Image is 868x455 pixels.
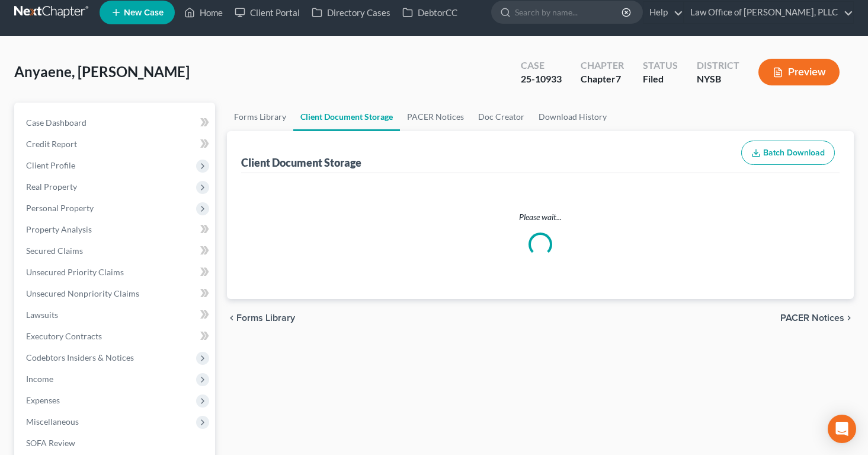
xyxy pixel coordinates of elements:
[400,103,471,131] a: PACER Notices
[306,2,396,23] a: Directory Cases
[26,117,87,128] span: Case Dashboard
[26,416,79,427] span: Miscellaneous
[17,262,215,283] a: Unsecured Priority Claims
[697,72,739,86] div: NYSB
[17,219,215,240] a: Property Analysis
[26,331,102,341] span: Executory Contracts
[780,313,854,323] button: PACER Notices chevron_right
[236,313,295,323] span: Forms Library
[697,59,739,72] div: District
[244,211,837,223] p: Please wait...
[17,112,215,133] a: Case Dashboard
[26,395,60,405] span: Expenses
[521,59,562,72] div: Case
[17,326,215,347] a: Executory Contracts
[26,352,134,362] span: Codebtors Insiders & Notices
[17,240,215,262] a: Secured Claims
[515,1,623,23] input: Search by name...
[643,72,678,86] div: Filed
[229,2,306,23] a: Client Portal
[643,59,678,72] div: Status
[26,310,58,320] span: Lawsuits
[581,72,624,86] div: Chapter
[17,304,215,326] a: Lawsuits
[26,288,139,298] span: Unsecured Nonpriority Claims
[684,2,853,23] a: Law Office of [PERSON_NAME], PLLC
[26,224,92,234] span: Property Analysis
[780,313,844,323] span: PACER Notices
[227,313,236,323] i: chevron_left
[581,59,624,72] div: Chapter
[178,2,229,23] a: Home
[26,182,77,192] span: Real Property
[17,432,215,454] a: SOFA Review
[26,203,94,213] span: Personal Property
[26,160,75,170] span: Client Profile
[471,103,531,131] a: Doc Creator
[763,148,825,158] span: Batch Download
[616,73,621,84] span: 7
[227,313,295,323] button: chevron_left Forms Library
[531,103,614,131] a: Download History
[26,139,77,149] span: Credit Report
[17,133,215,155] a: Credit Report
[26,267,124,277] span: Unsecured Priority Claims
[227,103,293,131] a: Forms Library
[14,63,190,80] span: Anyaene, [PERSON_NAME]
[741,141,835,166] button: Batch Download
[758,59,840,85] button: Preview
[124,8,164,17] span: New Case
[396,2,463,23] a: DebtorCC
[828,415,856,443] div: Open Intercom Messenger
[643,2,683,23] a: Help
[241,155,361,170] div: Client Document Storage
[521,72,562,86] div: 25-10933
[293,103,400,131] a: Client Document Storage
[17,283,215,304] a: Unsecured Nonpriority Claims
[26,374,53,384] span: Income
[26,438,75,448] span: SOFA Review
[26,246,83,256] span: Secured Claims
[844,313,854,323] i: chevron_right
